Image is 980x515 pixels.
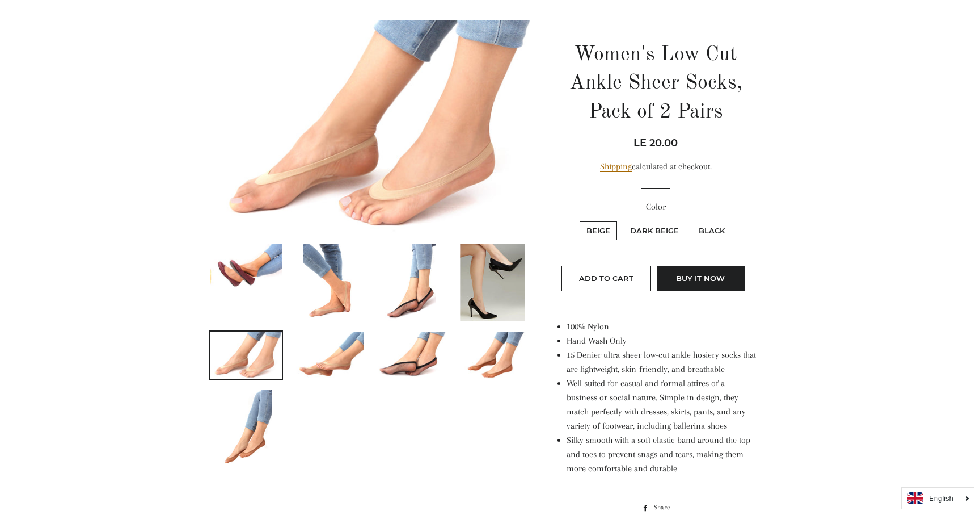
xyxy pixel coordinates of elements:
[633,137,678,149] span: LE 20.00
[657,266,745,291] button: Buy it now
[210,332,282,379] img: Load image into Gallery viewer, Women&#39;s Low Cut Ankle Sheer Socks, Pack of 2 Pairs
[692,221,732,240] label: Black
[375,332,446,379] img: Load image into Gallery viewer, Women&#39;s Low Cut Ankle Sheer Socks, Pack of 2 Pairs
[623,221,686,240] label: Dark Beige
[460,244,525,321] img: Load image into Gallery viewer, Women&#39;s Low Cut Ankle Sheer Socks, Pack of 2 Pairs
[221,390,272,467] img: Load image into Gallery viewer, Women&#39;s Low Cut Ankle Sheer Socks, Pack of 2 Pairs
[567,435,750,474] span: Silky smooth with a soft elastic band around the top and toes to prevent snags and tears, making ...
[209,20,530,234] img: Women's Low Cut Ankle Sheer Socks, Pack of 2 Pairs
[567,378,746,431] span: Well suited for casual and formal attires of a business or social nature. Simple in design, they ...
[561,266,651,291] button: Add to Cart
[457,332,529,379] img: Load image into Gallery viewer, Women&#39;s Low Cut Ankle Sheer Socks, Pack of 2 Pairs
[293,332,364,379] img: Load image into Gallery viewer, Women&#39;s Low Cut Ankle Sheer Socks, Pack of 2 Pairs
[555,160,757,174] div: calculated at checkout.
[600,161,632,172] a: Shipping
[579,274,633,283] span: Add to Cart
[567,321,609,332] span: 100% Nylon
[385,244,436,321] img: Load image into Gallery viewer, Women&#39;s Low Cut Ankle Sheer Socks, Pack of 2 Pairs
[567,350,756,374] span: 15 Denier ultra sheer low-cut ankle hosiery socks that are lightweight, skin-friendly, and breath...
[907,492,968,504] a: English
[210,244,282,292] img: Load image into Gallery viewer, Women&#39;s Low Cut Ankle Sheer Socks, Pack of 2 Pairs
[567,336,627,346] span: Hand Wash Only
[303,244,354,321] img: Load image into Gallery viewer, Women&#39;s Low Cut Ankle Sheer Socks, Pack of 2 Pairs
[580,221,617,240] label: Beige
[654,501,675,514] span: Share
[555,41,757,127] h1: Women's Low Cut Ankle Sheer Socks, Pack of 2 Pairs
[555,200,757,214] label: Color
[929,495,953,502] i: English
